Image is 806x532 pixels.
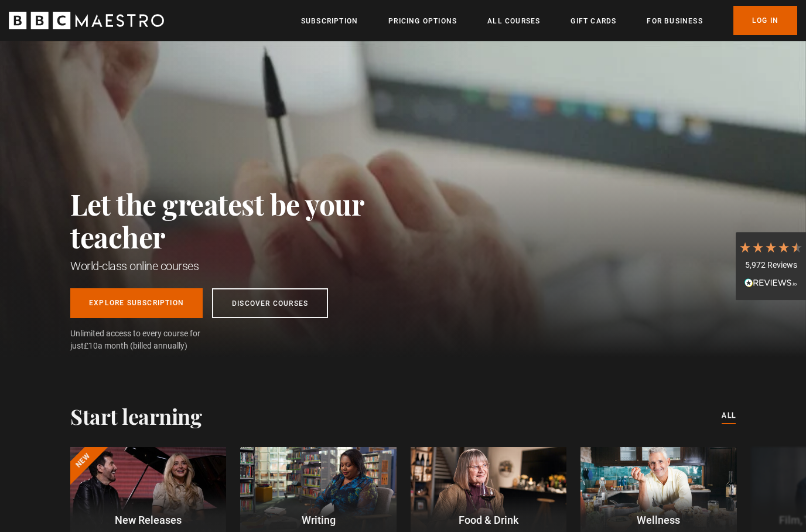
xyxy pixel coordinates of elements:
h1: World-class online courses [70,258,416,274]
div: Read All Reviews [739,277,803,291]
svg: BBC Maestro [9,12,164,29]
a: Log In [733,6,797,35]
a: Discover Courses [212,288,328,318]
a: Pricing Options [388,15,457,27]
a: All Courses [487,15,540,27]
img: REVIEWS.io [744,278,797,287]
h2: Let the greatest be your teacher [70,187,416,253]
span: £10 [84,341,98,350]
a: Subscription [301,15,358,27]
a: Gift Cards [571,15,616,27]
a: For business [647,15,702,27]
span: Unlimited access to every course for just a month (billed annually) [70,328,228,352]
div: 4.7 Stars [739,241,803,254]
div: 5,972 Reviews [739,260,803,271]
a: All [722,410,736,422]
a: Explore Subscription [70,288,203,318]
nav: Primary [301,6,797,35]
h2: Start learning [70,404,201,428]
div: 5,972 ReviewsRead All Reviews [736,232,806,300]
